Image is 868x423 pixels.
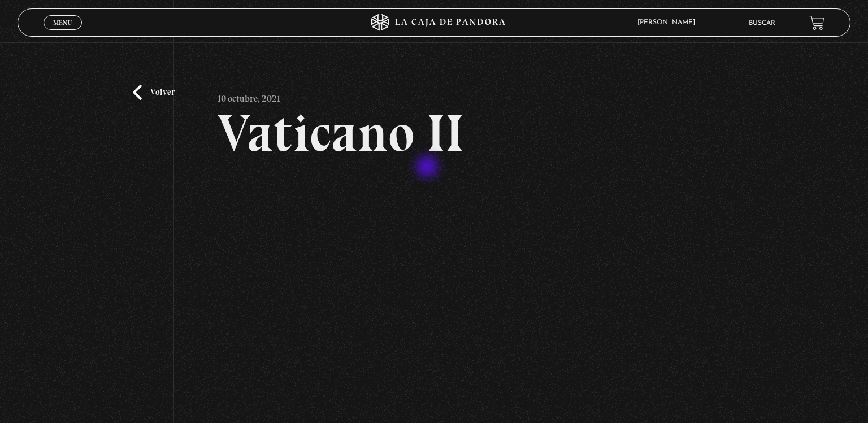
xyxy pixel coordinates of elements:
[809,15,824,30] a: View your shopping cart
[53,19,72,26] span: Menu
[50,29,76,37] span: Cerrar
[133,85,175,100] a: Volver
[218,85,280,107] p: 10 octubre, 2021
[218,176,651,420] iframe: Dailymotion video player – Vaticano II
[218,107,651,159] h2: Vaticano II
[632,19,706,26] span: [PERSON_NAME]
[749,20,775,27] a: Buscar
